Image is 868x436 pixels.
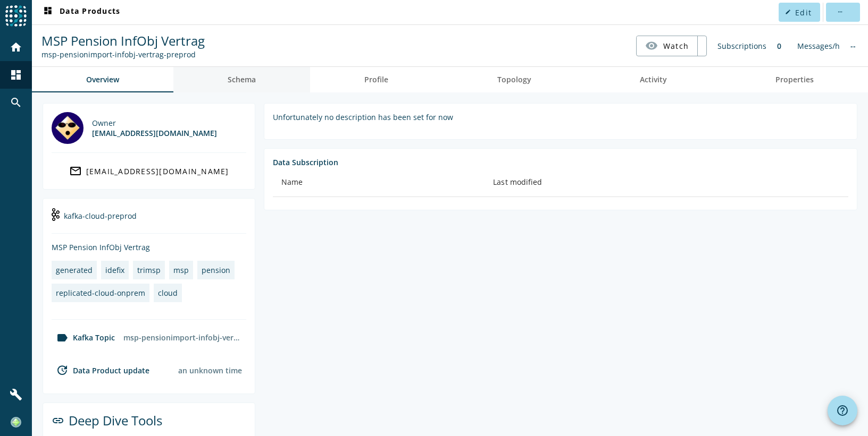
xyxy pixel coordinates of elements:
[137,265,161,275] div: trimsp
[485,167,848,197] th: Last modified
[10,96,22,109] mat-icon: search
[10,41,22,54] mat-icon: home
[792,36,845,56] div: Messages/h
[41,32,205,49] span: MSP Pension InfObj Vertrag
[273,112,848,122] div: Unfortunately no description has been set for now
[637,36,697,55] button: Watch
[41,6,54,19] mat-icon: dashboard
[56,288,145,298] div: replicated-cloud-onprem
[52,331,115,344] div: Kafka Topic
[158,288,178,298] div: cloud
[52,242,246,252] div: MSP Pension InfObj Vertrag
[836,404,849,417] mat-icon: help_outline
[228,76,256,83] span: Schema
[41,49,205,59] div: Kafka Topic: msp-pensionimport-infobj-vertrag-preprod
[364,76,388,83] span: Profile
[86,76,119,83] span: Overview
[119,328,246,347] div: msp-pensionimport-infobj-vertrag-preprod
[645,39,658,52] mat-icon: visibility
[92,118,217,128] div: Owner
[663,37,689,55] span: Watch
[52,208,60,221] img: undefined
[37,3,124,22] button: Data Products
[52,112,84,144] img: DL_301529@mobi.ch
[52,161,246,181] a: [EMAIL_ADDRESS][DOMAIN_NAME]
[5,5,27,27] img: spoud-logo.svg
[712,36,772,56] div: Subscriptions
[785,9,791,15] mat-icon: edit
[497,76,531,83] span: Topology
[837,9,842,15] mat-icon: more_horiz
[10,69,22,81] mat-icon: dashboard
[178,365,242,375] div: an unknown time
[779,3,820,22] button: Edit
[41,6,120,19] span: Data Products
[795,7,812,18] span: Edit
[92,128,217,138] div: [EMAIL_ADDRESS][DOMAIN_NAME]
[772,36,787,56] div: 0
[52,364,149,377] div: Data Product update
[845,36,861,56] div: No information
[775,76,814,83] span: Properties
[202,265,230,275] div: pension
[52,207,246,234] div: kafka-cloud-preprod
[273,167,485,197] th: Name
[173,265,189,275] div: msp
[86,166,229,176] div: [EMAIL_ADDRESS][DOMAIN_NAME]
[69,165,82,177] mat-icon: mail_outline
[105,265,124,275] div: idefix
[56,265,93,275] div: generated
[273,157,848,167] div: Data Subscription
[640,76,667,83] span: Activity
[56,331,69,344] mat-icon: label
[11,417,21,428] img: 8012e1343bfd457310dd09ccc386588a
[10,388,22,401] mat-icon: build
[52,414,64,427] mat-icon: link
[56,364,69,377] mat-icon: update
